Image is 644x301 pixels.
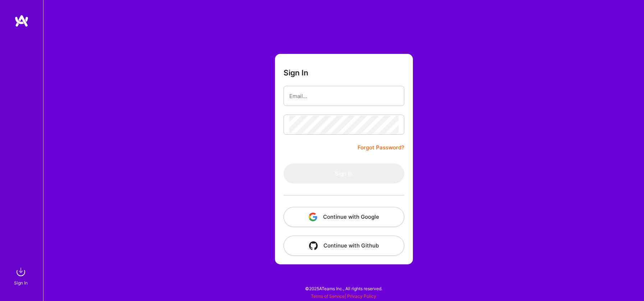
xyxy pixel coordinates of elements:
[284,236,404,256] button: Continue with Github
[289,87,399,105] input: Email...
[15,265,28,287] a: sign inSign In
[309,213,317,221] img: icon
[284,68,308,77] h3: Sign In
[311,293,376,299] span: |
[309,241,318,250] img: icon
[347,293,376,299] a: Privacy Policy
[284,163,404,184] button: Sign In
[284,207,404,227] button: Continue with Google
[43,279,644,297] div: © 2025 ATeams Inc., All rights reserved.
[14,265,28,279] img: sign in
[14,279,28,287] div: Sign In
[311,293,345,299] a: Terms of Service
[358,143,404,152] a: Forgot Password?
[14,14,29,27] img: logo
